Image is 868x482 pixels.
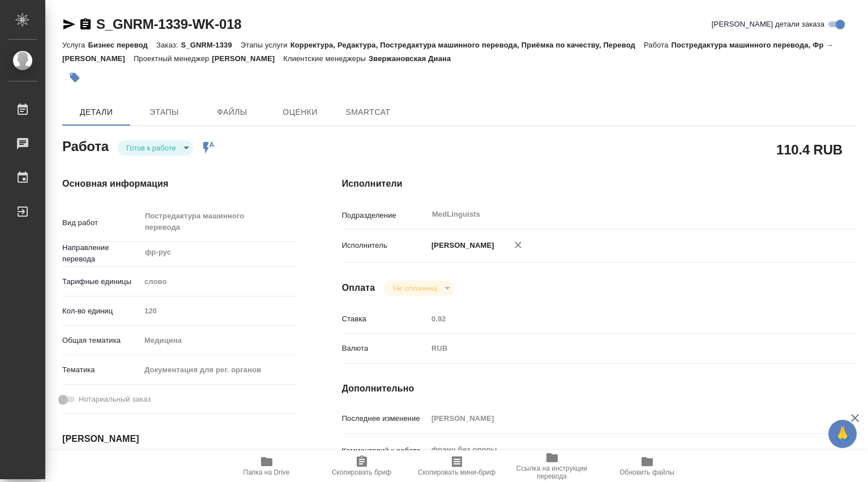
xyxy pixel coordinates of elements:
a: S_GNRM-1339-WK-018 [96,16,241,32]
h4: Исполнители [342,177,856,191]
button: Удалить исполнителя [506,233,531,257]
p: Этапы услуги [241,41,290,49]
p: Клиентские менеджеры [283,54,369,63]
p: Бизнес перевод [88,41,156,49]
div: Медицина [140,331,297,350]
h4: Основная информация [62,177,297,191]
div: Готов к работе [384,281,454,296]
p: Ставка [342,313,427,325]
p: Звержановская Диана [369,54,459,63]
div: Документация для рег. органов [140,360,297,380]
span: Этапы [137,105,191,119]
div: RUB [427,339,813,358]
button: Скопировать бриф [314,450,409,482]
span: Оценки [273,105,327,119]
p: Работа [644,41,672,49]
p: Исполнитель [342,240,427,251]
h2: Работа [62,135,109,156]
p: S_GNRM-1339 [181,41,240,49]
p: Тарифные единицы [62,276,140,287]
button: Скопировать мини-бриф [409,450,504,482]
button: Не оплачена [390,283,440,293]
p: Заказ: [156,41,181,49]
button: 🙏 [828,420,857,448]
h4: Дополнительно [342,382,856,395]
p: [PERSON_NAME] [427,240,494,251]
span: Файлы [205,105,259,119]
p: Валюта [342,343,427,354]
span: Скопировать бриф [332,468,391,476]
h4: Оплата [342,281,375,295]
div: Готов к работе [117,140,193,156]
input: Пустое поле [140,303,297,319]
span: Папка на Drive [243,468,290,476]
h2: 110.4 RUB [776,140,843,159]
textarea: франц без опоры [427,440,813,459]
span: Обновить файлы [619,468,674,476]
p: Последнее изменение [342,413,427,424]
p: [PERSON_NAME] [212,54,283,63]
p: Общая тематика [62,335,140,346]
span: [PERSON_NAME] детали заказа [712,19,824,30]
span: Скопировать мини-бриф [418,468,495,476]
button: Готов к работе [123,143,179,153]
button: Папка на Drive [219,450,314,482]
p: Подразделение [342,210,427,221]
input: Пустое поле [427,311,813,327]
span: 🙏 [833,422,852,446]
button: Обновить файлы [600,450,695,482]
button: Скопировать ссылку [79,18,92,31]
input: Пустое поле [427,410,813,427]
button: Добавить тэг [62,65,87,90]
p: Направление перевода [62,242,140,265]
span: Ссылка на инструкции перевода [511,464,593,480]
p: Проектный менеджер [134,54,212,63]
p: Тематика [62,364,140,376]
span: Нотариальный заказ [79,394,151,405]
button: Ссылка на инструкции перевода [504,450,600,482]
span: SmartCat [341,105,395,119]
p: Вид работ [62,217,140,229]
div: слово [140,272,297,291]
p: Корректура, Редактура, Постредактура машинного перевода, Приёмка по качеству, Перевод [290,41,644,49]
span: Детали [69,105,123,119]
h4: [PERSON_NAME] [62,432,297,446]
p: Комментарий к работе [342,445,427,457]
p: Кол-во единиц [62,305,140,317]
button: Скопировать ссылку для ЯМессенджера [62,18,76,31]
p: Услуга [62,41,88,49]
